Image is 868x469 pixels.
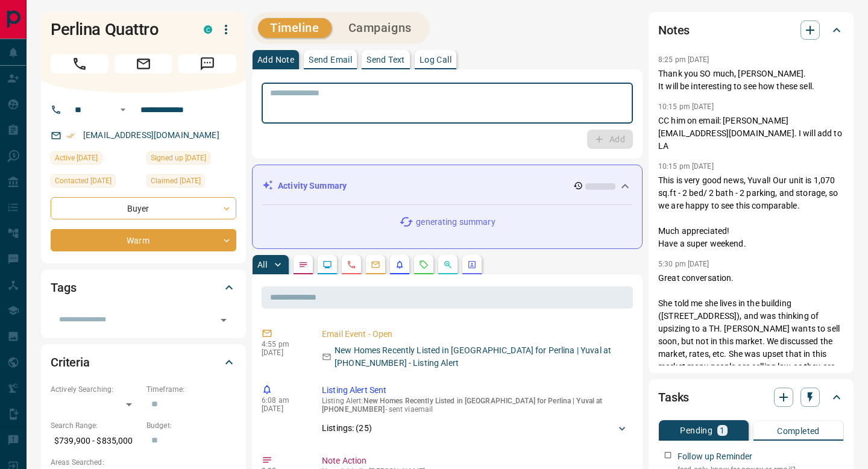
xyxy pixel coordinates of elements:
[146,420,236,431] p: Budget:
[258,18,332,38] button: Timeline
[51,174,140,191] div: Mon Jul 28 2025
[322,397,628,414] p: Listing Alert : - sent via email
[420,55,451,64] p: Log Call
[322,455,628,467] p: Note Action
[658,162,714,171] p: 10:15 pm [DATE]
[658,16,844,45] div: Notes
[443,260,453,269] svg: Opportunities
[178,54,236,74] span: Message
[298,260,308,269] svg: Notes
[658,115,844,153] p: CC him on email: [PERSON_NAME][EMAIL_ADDRESS][DOMAIN_NAME]. I will add to LA
[55,175,112,187] span: Contacted [DATE]
[262,404,304,413] p: [DATE]
[322,260,332,269] svg: Lead Browsing Activity
[658,102,714,111] p: 10:15 pm [DATE]
[51,273,236,302] div: Tags
[215,312,232,329] button: Open
[257,260,267,269] p: All
[146,384,236,395] p: Timeframe:
[51,278,76,297] h2: Tags
[51,431,140,451] p: $739,900 - $835,000
[658,20,690,40] h2: Notes
[51,457,236,468] p: Areas Searched:
[720,426,725,435] p: 1
[658,383,844,412] div: Tasks
[336,18,424,38] button: Campaigns
[51,348,236,377] div: Criteria
[151,175,201,187] span: Claimed [DATE]
[51,197,236,219] div: Buyer
[680,426,712,435] p: Pending
[322,417,628,439] div: Listings: (25)
[366,55,405,64] p: Send Text
[51,151,140,168] div: Sun Aug 10 2025
[51,420,140,431] p: Search Range:
[371,260,380,269] svg: Emails
[262,340,304,348] p: 4:55 pm
[322,328,628,341] p: Email Event - Open
[51,384,140,395] p: Actively Searching:
[51,54,108,74] span: Call
[658,388,689,407] h2: Tasks
[66,131,75,140] svg: Email Verified
[146,174,236,191] div: Mon Jul 28 2025
[678,450,752,463] p: Follow up Reminder
[55,152,98,164] span: Active [DATE]
[419,260,429,269] svg: Requests
[83,130,219,140] a: [EMAIL_ADDRESS][DOMAIN_NAME]
[322,384,628,397] p: Listing Alert Sent
[204,25,212,34] div: condos.ca
[395,260,404,269] svg: Listing Alerts
[262,175,632,197] div: Activity Summary
[335,344,628,370] p: New Homes Recently Listed in [GEOGRAPHIC_DATA] for Perlina | Yuval at [PHONE_NUMBER] - Listing Alert
[658,68,844,93] p: Thank you SO much, [PERSON_NAME]. It will be interesting to see how these sell.
[51,229,236,251] div: Warm
[777,427,820,435] p: Completed
[467,260,477,269] svg: Agent Actions
[51,353,90,372] h2: Criteria
[347,260,356,269] svg: Calls
[322,397,602,414] span: New Homes Recently Listed in [GEOGRAPHIC_DATA] for Perlina | Yuval at [PHONE_NUMBER]
[278,180,347,192] p: Activity Summary
[416,216,495,228] p: generating summary
[658,260,709,268] p: 5:30 pm [DATE]
[658,174,844,250] p: This is very good news, Yuval! Our unit is 1,070 sq.ft - 2 bed/ 2 bath - 2 parking, and storage, ...
[51,20,186,39] h1: Perlina Quattro
[322,422,372,435] p: Listings: ( 25 )
[116,102,130,117] button: Open
[146,151,236,168] div: Mon Jul 28 2025
[262,396,304,404] p: 6:08 am
[115,54,172,74] span: Email
[309,55,352,64] p: Send Email
[257,55,294,64] p: Add Note
[262,348,304,357] p: [DATE]
[151,152,206,164] span: Signed up [DATE]
[658,55,709,64] p: 8:25 pm [DATE]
